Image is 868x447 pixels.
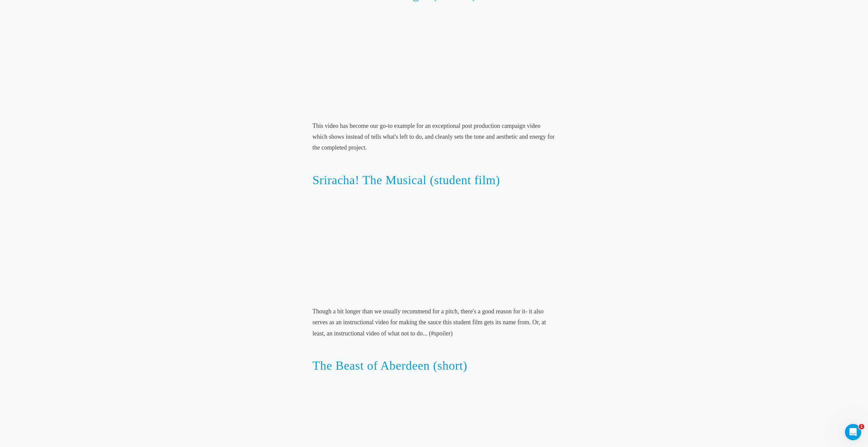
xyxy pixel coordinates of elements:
a: Sriracha! The Musical (student film) [313,173,500,187]
p: Though a bit longer than we usually recommend for a pitch, there's a good reason for it- it also ... [313,306,556,339]
span: 1 [859,424,864,429]
a: The Beast of Aberdeen (short) [313,359,468,372]
p: This video has become our go-to example for an exceptional post production campaign video which s... [313,120,556,153]
iframe: Intercom live chat [845,424,861,440]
